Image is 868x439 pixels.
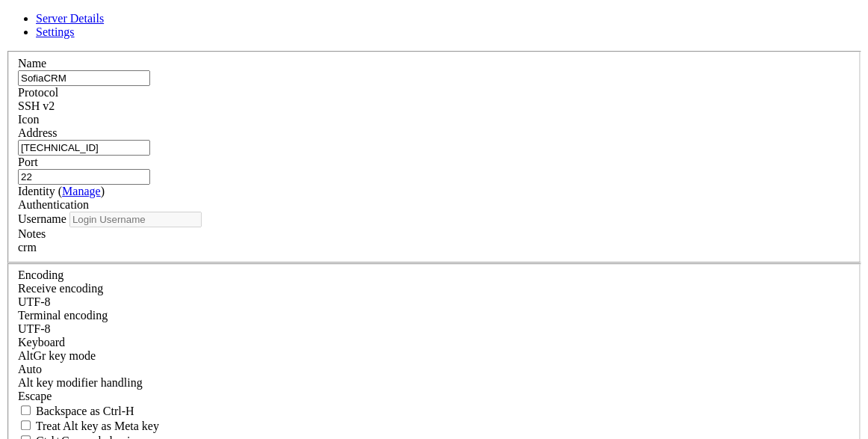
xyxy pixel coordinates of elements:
[21,420,31,430] input: Treat Alt key as Meta key
[18,212,66,225] label: Username
[18,390,52,402] span: Escape
[18,322,850,336] div: UTF-8
[18,363,850,376] div: Auto
[18,309,108,322] label: The default terminal encoding. ISO-2022 enables character map translations (like graphics maps). ...
[18,322,51,335] span: UTF-8
[18,126,57,139] label: Address
[18,268,63,281] label: Encoding
[58,185,105,197] span: ( )
[18,295,51,308] span: UTF-8
[18,185,105,197] label: Identity
[18,70,150,86] input: Server Name
[21,405,31,415] input: Backspace as Ctrl-H
[62,185,101,197] a: Manage
[36,420,159,432] span: Treat Alt key as Meta key
[18,295,850,309] div: UTF-8
[69,212,202,227] input: Login Username
[18,241,850,254] div: crm
[18,113,39,126] label: Icon
[18,349,96,362] label: Set the expected encoding for data received from the host. If the encodings do not match, visual ...
[18,227,46,240] label: Notes
[18,57,46,70] label: Name
[18,420,159,432] label: Whether the Alt key acts as a Meta key or as a distinct Alt key.
[18,390,850,403] div: Escape
[18,405,134,417] label: If true, the backspace should send BS ('\x08', aka ^H). Otherwise the backspace key should send '...
[36,25,75,38] a: Settings
[18,282,103,295] label: Set the expected encoding for data received from the host. If the encodings do not match, visual ...
[36,12,104,25] a: Server Details
[18,140,150,156] input: Host Name or IP
[6,6,673,19] x-row: Connection timed out
[18,363,42,375] span: Auto
[6,19,12,31] div: (0, 1)
[18,336,65,349] label: Keyboard
[18,86,58,99] label: Protocol
[18,99,850,113] div: SSH v2
[18,169,150,185] input: Port Number
[18,198,89,211] label: Authentication
[18,99,55,112] span: SSH v2
[18,376,143,389] label: Controls how the Alt key is handled. Escape: Send an ESC prefix. 8-Bit: Add 128 to the typed char...
[36,405,134,417] span: Backspace as Ctrl-H
[18,156,38,168] label: Port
